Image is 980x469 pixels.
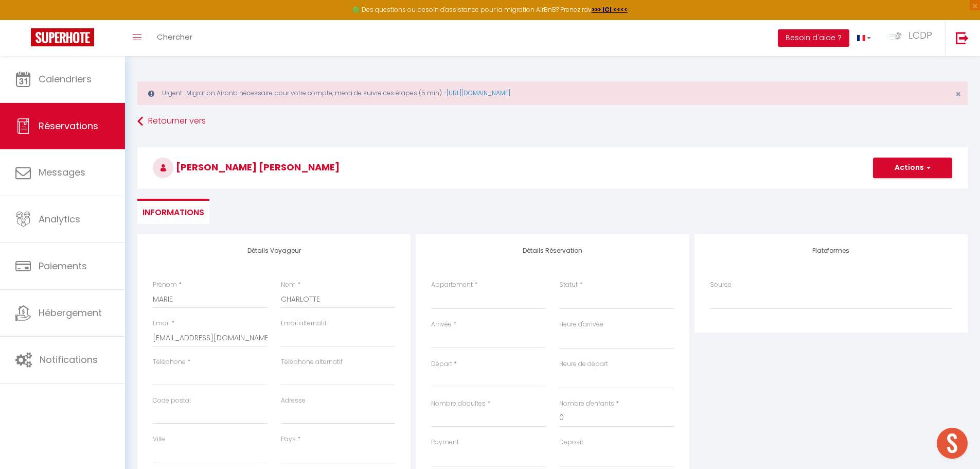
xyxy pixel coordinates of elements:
[431,280,473,290] label: Appartement
[710,247,952,254] h4: Plateformes
[431,320,452,329] label: Arrivée
[559,320,603,329] label: Heure d'arrivée
[431,247,673,254] h4: Détails Réservation
[149,20,200,56] a: Chercher
[559,359,608,369] label: Heure de départ
[281,435,296,444] label: Pays
[879,20,945,56] a: ... LCDP
[281,319,327,328] label: Email alternatif
[153,319,170,328] label: Email
[431,438,459,447] label: Payment
[137,112,968,131] a: Retourner vers
[955,90,961,99] button: Close
[39,306,102,319] span: Hébergement
[431,399,486,409] label: Nombre d'adultes
[873,158,952,178] button: Actions
[137,199,209,224] li: Informations
[39,166,85,179] span: Messages
[39,213,80,225] span: Analytics
[281,357,343,367] label: Téléphone alternatif
[592,5,628,14] a: >>> ICI <<<<
[153,357,186,367] label: Téléphone
[281,396,306,406] label: Adresse
[137,81,968,105] div: Urgent : Migration Airbnb nécessaire pour votre compte, merci de suivre ces étapes (5 min) -
[937,428,968,459] div: Ouvrir le chat
[39,259,87,272] span: Paiements
[153,161,340,173] span: [PERSON_NAME] [PERSON_NAME]
[559,399,614,409] label: Nombre d'enfants
[559,438,583,447] label: Deposit
[39,119,98,132] span: Réservations
[956,31,969,44] img: logout
[157,31,192,42] span: Chercher
[778,29,849,47] button: Besoin d'aide ?
[908,29,932,42] span: LCDP
[153,396,191,406] label: Code postal
[955,88,961,100] span: ×
[886,30,902,41] img: ...
[431,359,452,369] label: Départ
[710,280,732,290] label: Source
[447,89,510,97] a: [URL][DOMAIN_NAME]
[153,280,177,290] label: Prénom
[40,353,98,366] span: Notifications
[153,247,395,254] h4: Détails Voyageur
[281,280,296,290] label: Nom
[153,435,165,444] label: Ville
[559,280,578,290] label: Statut
[39,73,92,85] span: Calendriers
[31,28,94,46] img: Super Booking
